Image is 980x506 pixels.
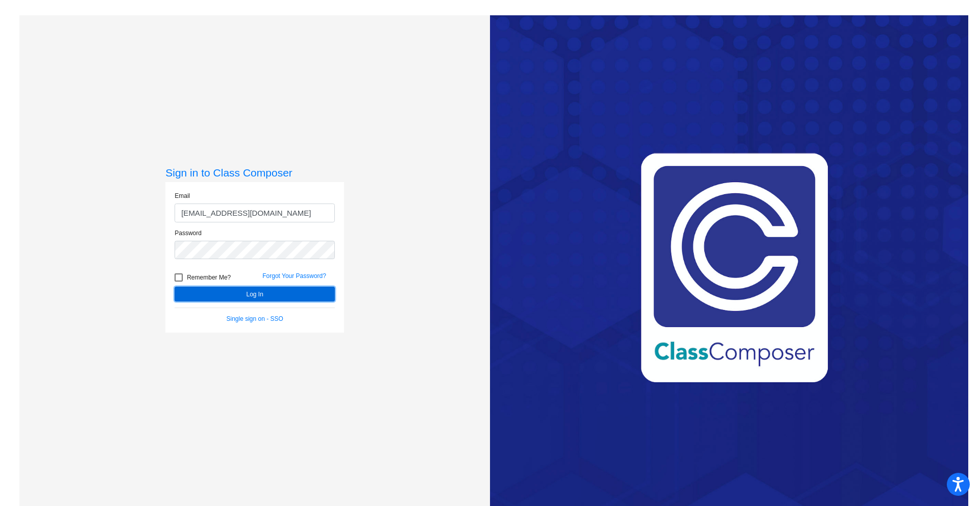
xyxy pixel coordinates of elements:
button: Log In [175,287,335,301]
a: Forgot Your Password? [262,272,326,280]
label: Password [175,229,202,238]
h3: Sign in to Class Composer [165,166,344,179]
label: Email [175,191,190,200]
a: Single sign on - SSO [227,315,283,322]
span: Remember Me? [187,271,231,284]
